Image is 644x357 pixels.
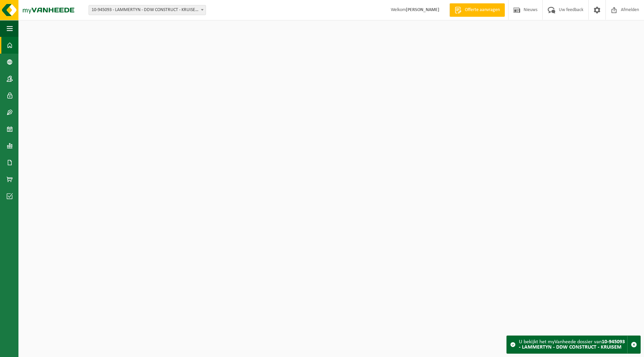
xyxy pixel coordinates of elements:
span: 10-945093 - LAMMERTYN - DDW CONSTRUCT - KRUISEM [89,5,206,15]
div: U bekijkt het myVanheede dossier van [519,336,627,353]
strong: 10-945093 - LAMMERTYN - DDW CONSTRUCT - KRUISEM [519,339,625,350]
span: 10-945093 - LAMMERTYN - DDW CONSTRUCT - KRUISEM [89,5,206,15]
a: Offerte aanvragen [449,3,505,17]
span: Offerte aanvragen [463,7,501,13]
strong: [PERSON_NAME] [406,7,439,12]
